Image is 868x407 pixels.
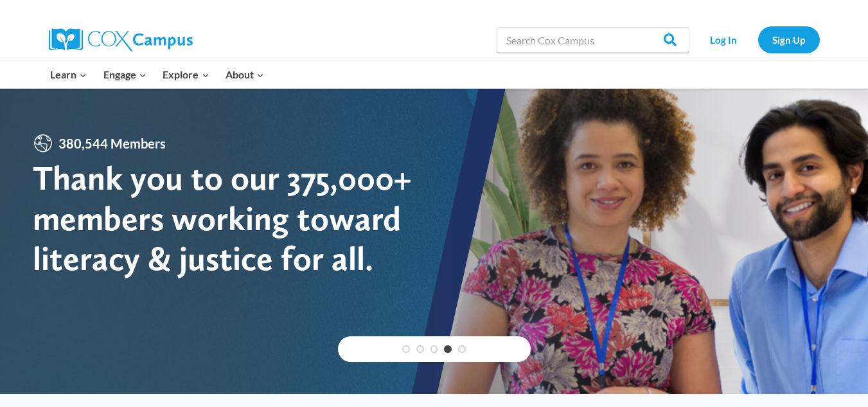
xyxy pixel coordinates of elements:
span: Explore [163,66,209,83]
div: Thank you to our 375,000+ members working toward literacy & justice for all. [33,158,434,278]
span: Engage [103,66,146,83]
a: 2 [416,345,424,353]
span: About [226,66,264,83]
nav: Primary Navigation [42,61,272,88]
img: Cox Campus [49,28,193,51]
a: 4 [444,345,452,353]
a: Sign Up [758,26,820,53]
nav: Secondary Navigation [696,26,820,53]
a: 5 [458,345,466,353]
span: 380,544 Members [53,133,171,154]
span: Learn [50,66,87,83]
a: 1 [402,345,410,353]
a: 3 [430,345,438,353]
a: Log In [696,26,752,53]
input: Search Cox Campus [497,27,689,53]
